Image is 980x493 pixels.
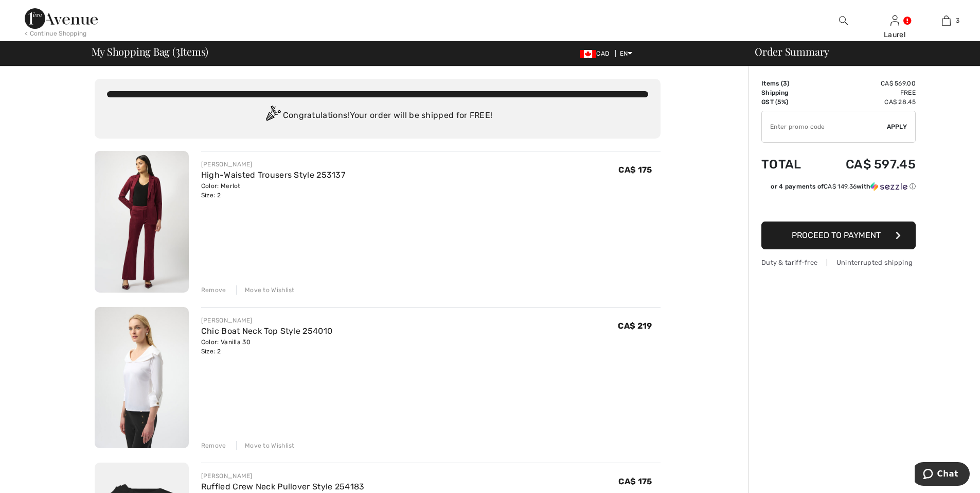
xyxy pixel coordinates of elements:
[761,222,916,249] button: Proceed to Payment
[236,441,295,450] div: Move to Wishlist
[915,462,970,488] iframe: Opens a widget where you can chat to one of our agents
[942,14,951,27] img: My Bag
[817,79,916,88] td: CA$ 569.00
[761,195,916,218] iframe: PayPal-paypal
[817,147,916,182] td: CA$ 597.45
[817,97,916,107] td: CA$ 28.45
[771,182,916,191] div: or 4 payments of with
[921,14,971,27] a: 3
[817,88,916,97] td: Free
[761,182,916,195] div: or 4 payments ofCA$ 149.36withSezzle Click to learn more about Sezzle
[620,50,633,57] span: EN
[107,106,648,126] div: Congratulations! Your order will be shipped for FREE!
[761,258,916,267] div: Duty & tariff-free | Uninterrupted shipping
[580,50,613,57] span: CAD
[824,183,857,190] span: CA$ 149.36
[201,441,226,450] div: Remove
[783,80,787,87] span: 3
[201,285,226,295] div: Remove
[618,321,652,331] span: CA$ 219
[201,337,332,356] div: Color: Vanilla 30 Size: 2
[839,14,848,27] img: search the website
[201,170,345,180] a: High-Waisted Trousers Style 253137
[887,122,907,131] span: Apply
[175,44,180,57] span: 3
[956,16,959,25] span: 3
[762,111,887,142] input: Promo code
[201,316,332,325] div: [PERSON_NAME]
[580,50,596,58] img: Canadian Dollar
[201,482,365,491] a: Ruffled Crew Neck Pullover Style 254183
[236,285,295,295] div: Move to Wishlist
[201,160,345,169] div: [PERSON_NAME]
[742,46,974,57] div: Order Summary
[201,471,365,481] div: [PERSON_NAME]
[792,230,881,240] span: Proceed to Payment
[890,15,899,25] a: Sign In
[761,88,817,97] td: Shipping
[618,477,652,486] span: CA$ 175
[890,14,899,27] img: My Info
[92,46,209,57] span: My Shopping Bag ( Items)
[201,181,345,200] div: Color: Merlot Size: 2
[25,8,98,29] img: 1ère Avenue
[761,147,817,182] td: Total
[201,326,332,336] a: Chic Boat Neck Top Style 254010
[618,165,652,175] span: CA$ 175
[869,29,920,40] div: Laurel
[870,182,907,191] img: Sezzle
[95,307,189,449] img: Chic Boat Neck Top Style 254010
[262,106,283,126] img: Congratulation2.svg
[761,79,817,88] td: Items ( )
[95,151,189,293] img: High-Waisted Trousers Style 253137
[761,97,817,107] td: GST (5%)
[25,29,87,38] div: < Continue Shopping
